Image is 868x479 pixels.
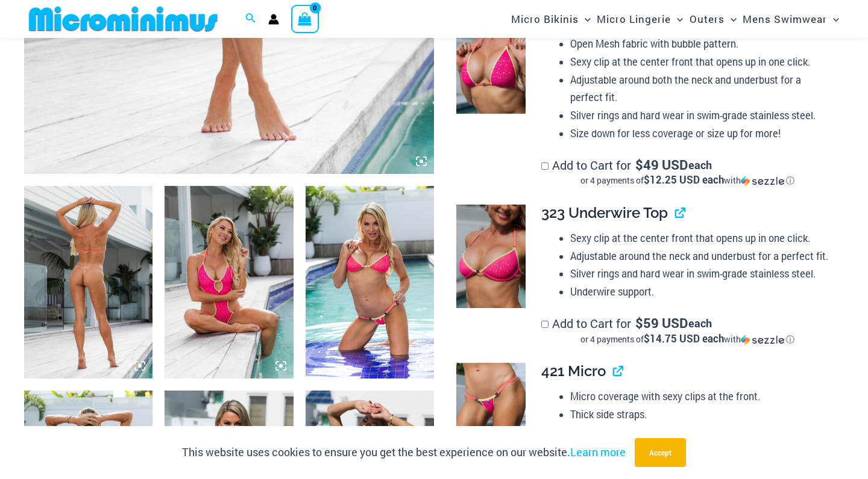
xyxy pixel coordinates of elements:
[306,186,434,379] img: Bubble Mesh Highlight Pink 323 Top 421 Micro
[570,406,834,424] li: Thick side straps.
[570,229,834,247] li: Sexy clip at the center front that opens up in one click.
[644,332,724,345] span: $14.75 USD each
[541,315,834,345] label: Add to Cart for
[635,314,643,332] span: $
[741,335,784,345] img: Sezzle
[456,363,525,466] img: Bubble Mesh Highlight Pink 421 Micro
[688,159,712,171] span: each
[740,4,842,34] a: Mens SwimwearMenu ToggleMenu Toggle
[508,4,594,34] a: Micro BikinisMenu ToggleMenu Toggle
[24,5,222,32] img: MM SHOP LOGO FLAT
[690,4,725,34] span: Outers
[570,445,626,459] a: Learn more
[743,4,827,34] span: Mens Swimwear
[541,162,549,170] input: Add to Cart for$49 USD eachor 4 payments of$12.25 USD eachwithSezzle Click to learn more about Se...
[570,125,834,143] li: Size down for less coverage or size up for more!
[597,4,671,34] span: Micro Lingerie
[541,362,606,380] span: 421 Micro
[541,321,549,328] input: Add to Cart for$59 USD eachor 4 payments of$14.75 USD eachwithSezzle Click to learn more about Se...
[827,4,839,34] span: Menu Toggle
[165,186,293,379] img: Bubble Mesh Highlight Pink 819 One Piece
[688,317,712,329] span: each
[635,438,686,467] button: Accept
[570,71,834,107] li: Adjustable around both the neck and underbust for a perfect fit.
[635,317,688,329] span: 59 USD
[635,156,643,173] span: $
[570,388,834,406] li: Micro coverage with sexy clips at the front.
[541,175,834,187] div: or 4 payments of$12.25 USD eachwithSezzle Click to learn more about Sezzle
[570,107,834,125] li: Silver rings and hard wear in swim-grade stainless steel.
[541,157,834,187] label: Add to Cart for
[671,4,683,34] span: Menu Toggle
[541,333,834,345] div: or 4 payments of$14.75 USD eachwithSezzle Click to learn more about Sezzle
[687,4,740,34] a: OutersMenu ToggleMenu Toggle
[24,186,153,379] img: Bubble Mesh Highlight Pink 819 One Piece
[456,10,525,114] img: Bubble Mesh Highlight Pink 309 Top
[570,53,834,71] li: Sexy clip at the center front that opens up in one click.
[594,4,686,34] a: Micro LingerieMenu ToggleMenu Toggle
[570,247,834,265] li: Adjustable around the neck and underbust for a perfect fit.
[245,11,256,27] a: Search icon link
[725,4,737,34] span: Menu Toggle
[541,204,668,221] span: 323 Underwire Top
[570,265,834,283] li: Silver rings and hard wear in swim-grade stainless steel.
[268,14,279,25] a: Account icon link
[541,333,834,345] div: or 4 payments of with
[541,175,834,187] div: or 4 payments of with
[570,424,834,442] li: Daring string back.
[635,159,688,171] span: 49 USD
[579,4,591,34] span: Menu Toggle
[182,443,626,462] p: This website uses cookies to ensure you get the best experience on our website.
[644,173,724,187] span: $12.25 USD each
[741,176,784,187] img: Sezzle
[456,205,525,308] img: Bubble Mesh Highlight Pink 323 Top
[506,2,844,36] nav: Site Navigation
[570,35,834,53] li: Open Mesh fabric with bubble pattern.
[511,4,579,34] span: Micro Bikinis
[291,5,319,32] a: View Shopping Cart, empty
[570,283,834,301] li: Underwire support.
